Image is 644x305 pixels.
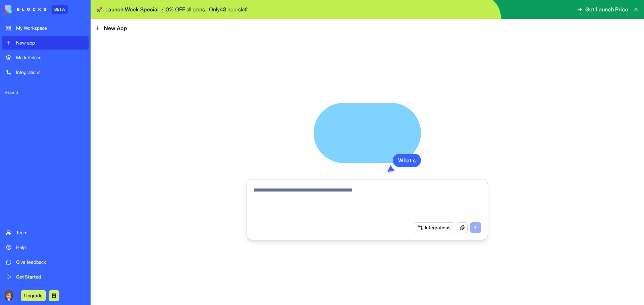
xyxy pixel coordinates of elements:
p: Only 48 hours left [209,5,248,13]
a: Upgrade [21,292,46,299]
a: Help [2,241,89,254]
span: New App [104,24,127,32]
a: Get Started [2,270,89,284]
a: BETA [5,5,68,14]
span: Launch Week Special [105,5,159,13]
a: Integrations [2,66,89,79]
a: Team [2,226,89,239]
div: BETA [52,5,68,14]
p: - 10 % OFF all plans. [161,5,206,13]
button: Upgrade [21,290,46,301]
a: Give feedback [2,255,89,269]
a: New app [2,36,89,50]
a: My Workspace [2,21,89,35]
a: Marketplace [2,51,89,64]
div: Give feedback [16,259,85,265]
img: logo [5,5,46,14]
div: Marketplace [16,54,85,61]
div: Get Started [16,274,85,280]
div: My Workspace [16,25,85,31]
div: Team [16,229,85,236]
div: New app [16,40,85,46]
span: Get Launch Price [585,5,628,13]
div: Integrations [16,69,85,76]
span: 🚀 [96,5,103,13]
button: Integrations [414,222,454,233]
div: Help [16,244,85,251]
img: ACg8ocJLTvDVERb0tRn-YRKx1DdtzrTaZ2ayZraAFaWTOoCvCMOyL5ke=s96-c [3,290,14,301]
div: What s [393,154,421,167]
span: Recent [2,90,89,95]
